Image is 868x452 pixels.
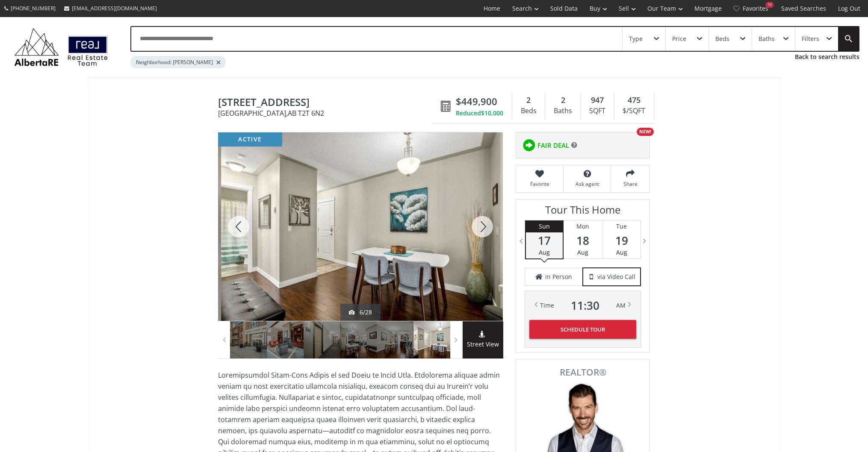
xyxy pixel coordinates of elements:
div: SQFT [585,105,610,117]
div: $/SQFT [619,105,650,117]
span: Street View [463,340,503,349]
div: Filters [802,36,819,42]
div: Neighborhood: [PERSON_NAME] [130,56,226,68]
span: FAIR DEAL [537,141,569,150]
div: Mon [564,220,602,232]
span: [PHONE_NUMBER] [11,5,56,12]
span: via Video Call [597,273,635,281]
span: Ask agent [568,180,606,188]
div: NEW! [637,128,654,136]
div: 58 [765,2,774,8]
div: active [218,132,282,147]
a: Back to search results [795,53,859,61]
div: Type [629,36,643,42]
div: Sun [526,220,563,232]
img: rating icon [520,137,537,154]
span: Aug [616,248,627,256]
span: 17 [526,235,563,247]
span: Aug [539,248,550,256]
span: 18 [564,235,602,247]
span: [GEOGRAPHIC_DATA] , AB T2T 6N2 [218,110,437,117]
div: 2 [517,95,540,106]
span: Share [615,180,645,188]
span: Favorite [520,180,559,188]
div: Baths [759,36,775,42]
span: 11 : 30 [571,299,599,311]
div: Beds [517,105,540,117]
div: 2233 34 Avenue SW #334 Calgary, AB T2T 6N2 - Photo 6 of 28 [218,132,503,321]
div: 2 [549,95,576,106]
span: in Person [545,273,572,281]
a: [EMAIL_ADDRESS][DOMAIN_NAME] [60,0,161,16]
div: Tue [602,220,641,232]
div: 6/28 [349,308,372,317]
button: Schedule Tour [529,320,636,339]
span: 947 [591,95,604,106]
div: 475 [619,95,650,106]
span: $10,000 [481,109,503,117]
h3: Tour This Home [525,204,641,220]
div: Baths [549,105,576,117]
span: 2233 34 Avenue SW #334 [218,97,437,110]
div: Time AM [540,299,626,311]
span: Aug [577,248,588,256]
div: Price [672,36,686,42]
div: Reduced [456,109,503,117]
span: $449,900 [456,95,497,108]
img: Logo [10,26,112,68]
span: [EMAIL_ADDRESS][DOMAIN_NAME] [72,5,157,12]
div: Beds [715,36,729,42]
span: REALTOR® [526,368,640,377]
span: 19 [602,235,641,247]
